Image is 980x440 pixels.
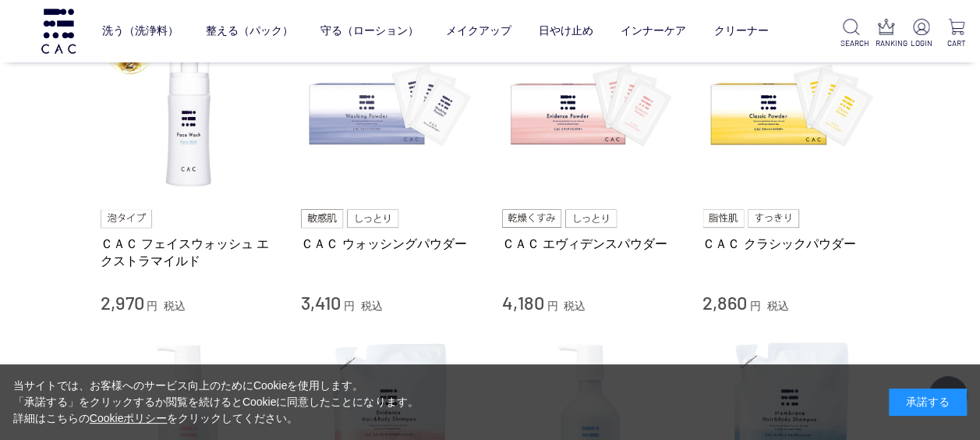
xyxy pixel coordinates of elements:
[347,209,398,228] img: しっとり
[702,291,747,314] span: 2,860
[713,12,768,51] a: クリーナー
[502,291,544,314] span: 4,180
[101,291,144,314] span: 2,970
[748,209,799,228] img: すっきり
[361,300,383,312] span: 税込
[344,300,355,312] span: 円
[39,9,78,53] img: logo
[840,37,863,49] p: SEARCH
[539,12,593,51] a: 日やけ止め
[102,12,179,51] a: 洗う（洗浄料）
[767,300,789,312] span: 税込
[702,209,744,228] img: 脂性肌
[320,12,419,51] a: 守る（ローション）
[502,209,562,228] img: 乾燥くすみ
[301,20,479,197] img: ＣＡＣ ウォッシングパウダー
[101,209,152,228] img: 泡タイプ
[164,300,186,312] span: 税込
[621,12,686,51] a: インナーケア
[910,19,932,49] a: LOGIN
[147,300,157,312] span: 円
[502,236,680,252] a: ＣＡＣ エヴィデンスパウダー
[910,37,932,49] p: LOGIN
[13,378,419,427] div: 当サイトでは、お客様へのサービス向上のためにCookieを使用します。 「承諾する」をクリックするか閲覧を続けるとCookieに同意したことになります。 詳細はこちらの をクリックしてください。
[889,389,967,416] div: 承諾する
[101,236,278,269] a: ＣＡＣ フェイスウォッシュ エクストラマイルド
[502,20,680,197] img: ＣＡＣ エヴィデンスパウダー
[301,236,479,252] a: ＣＡＣ ウォッシングパウダー
[702,20,880,197] img: ＣＡＣ クラシックパウダー
[702,236,880,252] a: ＣＡＣ クラシックパウダー
[206,12,293,51] a: 整える（パック）
[945,19,968,49] a: CART
[945,37,968,49] p: CART
[840,19,863,49] a: SEARCH
[446,12,511,51] a: メイクアップ
[301,291,341,314] span: 3,410
[750,300,761,312] span: 円
[564,300,586,312] span: 税込
[90,412,168,424] a: Cookieポリシー
[101,20,278,197] img: ＣＡＣ フェイスウォッシュ エクストラマイルド
[301,209,343,228] img: 敏感肌
[547,300,557,312] span: 円
[565,209,617,228] img: しっとり
[875,37,897,49] p: RANKING
[875,19,897,49] a: RANKING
